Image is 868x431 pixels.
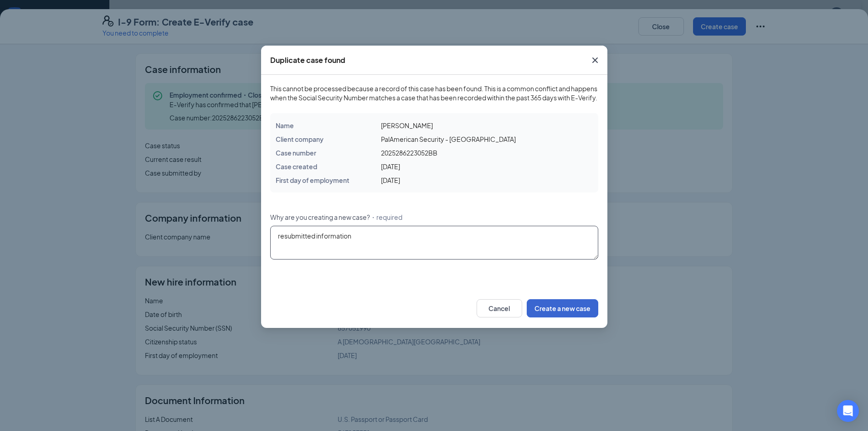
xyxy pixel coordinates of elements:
span: First day of employment [276,176,349,184]
span: Why are you creating a new case? [270,213,370,222]
div: Duplicate case found [270,55,345,65]
span: [PERSON_NAME] [381,121,433,130]
textarea: resubmitted information [270,226,598,260]
div: Open Intercom Messenger [837,400,859,422]
span: [DATE] [381,176,400,184]
span: PalAmerican Security - [GEOGRAPHIC_DATA] [381,135,516,143]
span: ・required [370,213,402,222]
span: Client company [276,135,324,143]
button: Cancel [477,299,522,317]
span: Case created [276,162,317,171]
svg: Cross [590,55,601,66]
button: Create a new case [527,299,598,317]
span: 2025286223052BB [381,149,437,157]
span: Name [276,121,294,130]
button: Close [583,46,607,75]
span: [DATE] [381,162,400,171]
span: Case number [276,149,316,157]
span: This cannot be processed because a record of this case has been found. This is a common conflict ... [270,84,598,102]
